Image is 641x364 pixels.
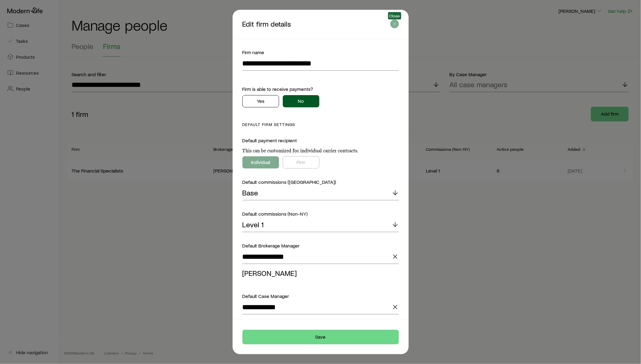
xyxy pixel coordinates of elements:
[242,122,399,127] p: Default Firm Settings
[242,330,399,344] button: Save
[242,85,399,93] div: Firm is able to receive payments?
[283,95,319,107] button: No
[242,95,399,107] div: commissionsInfo.commissionsPayableToAgency
[242,178,399,186] div: Default commissions ([GEOGRAPHIC_DATA])
[283,156,319,169] button: Firm
[242,292,399,300] div: Default Case Manager
[389,13,400,18] span: Close
[242,95,279,107] button: Yes
[242,242,399,249] div: Default Brokerage Manager
[242,156,279,169] button: Individual
[242,20,390,29] p: Edit firm details
[242,266,395,280] li: Derek Wakefield
[242,210,399,217] div: Default commissions (Non-NY)
[242,137,399,154] div: Default payment recipient
[242,148,399,154] p: This can be customized for individual carrier contracts.
[242,49,399,56] div: Firm name
[242,220,264,229] p: Level 1
[242,269,297,277] span: [PERSON_NAME]
[242,188,258,197] p: Base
